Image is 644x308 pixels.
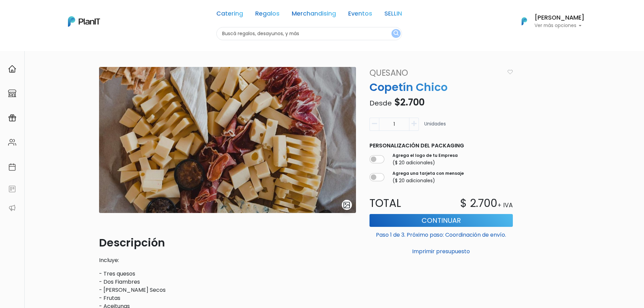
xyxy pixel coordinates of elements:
p: Unidades [424,120,446,134]
img: marketplace-4ceaa7011d94191e9ded77b95e3339b90024bf715f7c57f8cf31f2d8c509eaba.svg [8,89,16,97]
button: PlanIt Logo [PERSON_NAME] Ver más opciones [513,13,585,30]
button: Continuar [369,214,513,227]
a: Quesano [365,67,504,79]
img: PlanIt Logo [517,14,532,29]
p: Copetín Chico [365,79,517,95]
img: 291502568_423304499517170_3141351948853887996_n.jpg [99,67,356,213]
p: Paso 1 de 3. Próximo paso: Coordinación de envío. [369,228,513,239]
p: + IVA [497,201,513,210]
p: Descripción [99,235,356,251]
h6: [PERSON_NAME] [534,15,585,21]
a: SELLIN [384,11,402,19]
p: Ver más opciones [534,23,585,28]
p: $ 2.700 [460,195,497,211]
p: ($ 20 adicionales) [392,159,458,166]
a: Regalos [255,11,280,19]
span: Desde [369,98,392,108]
img: home-e721727adea9d79c4d83392d1f703f7f8bce08238fde08b1acbfd93340b81755.svg [8,65,16,73]
img: campaigns-02234683943229c281be62815700db0a1741e53638e28bf9629b52c665b00959.svg [8,114,16,122]
span: $2.700 [394,96,425,109]
label: Agrega una tarjeta con mensaje [392,170,464,176]
a: Eventos [348,11,372,19]
img: gallery-light [343,201,351,209]
a: Catering [216,11,243,19]
img: calendar-87d922413cdce8b2cf7b7f5f62616a5cf9e4887200fb71536465627b3292af00.svg [8,163,16,171]
p: Incluye: [99,256,356,264]
a: Merchandising [292,11,336,19]
img: people-662611757002400ad9ed0e3c099ab2801c6687ba6c219adb57efc949bc21e19d.svg [8,138,16,146]
label: Agrega el logo de tu Empresa [392,152,458,159]
img: PlanIt Logo [68,16,100,27]
p: ($ 20 adicionales) [392,177,464,184]
img: feedback-78b5a0c8f98aac82b08bfc38622c3050aee476f2c9584af64705fc4e61158814.svg [8,185,16,193]
p: Personalización del packaging [369,142,513,150]
p: Total [365,195,441,211]
input: Buscá regalos, desayunos, y más [216,27,402,40]
img: partners-52edf745621dab592f3b2c58e3bca9d71375a7ef29c3b500c9f145b62cc070d4.svg [8,204,16,212]
button: Imprimir presupuesto [369,246,513,257]
img: search_button-432b6d5273f82d61273b3651a40e1bd1b912527efae98b1b7a1b2c0702e16a8d.svg [393,30,399,37]
img: heart_icon [507,70,513,74]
